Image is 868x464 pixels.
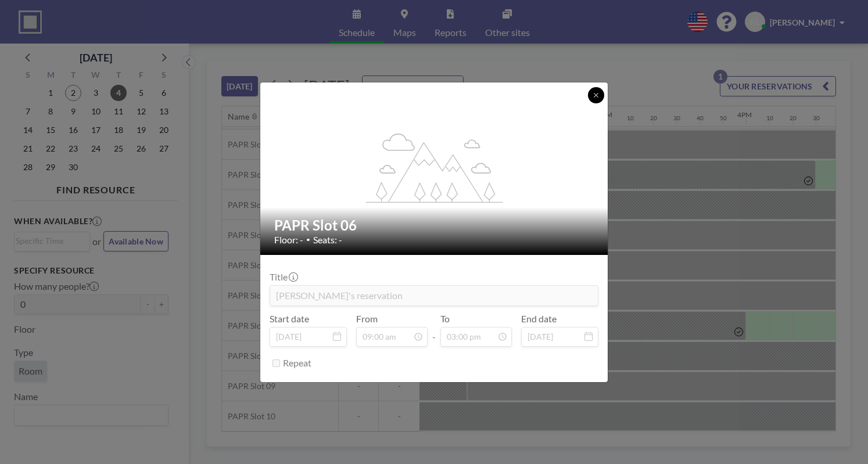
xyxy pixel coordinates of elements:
label: From [356,313,378,325]
h2: PAPR Slot 06 [274,217,595,234]
label: Start date [270,313,309,325]
label: Title [270,271,297,283]
input: (No title) [270,286,598,305]
span: • [306,235,310,244]
span: - [432,317,436,343]
label: Repeat [283,357,311,369]
span: Floor: - [274,234,303,246]
span: Seats: - [313,234,342,246]
label: End date [521,313,557,325]
g: flex-grow: 1.2; [366,132,503,202]
label: To [440,313,450,325]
